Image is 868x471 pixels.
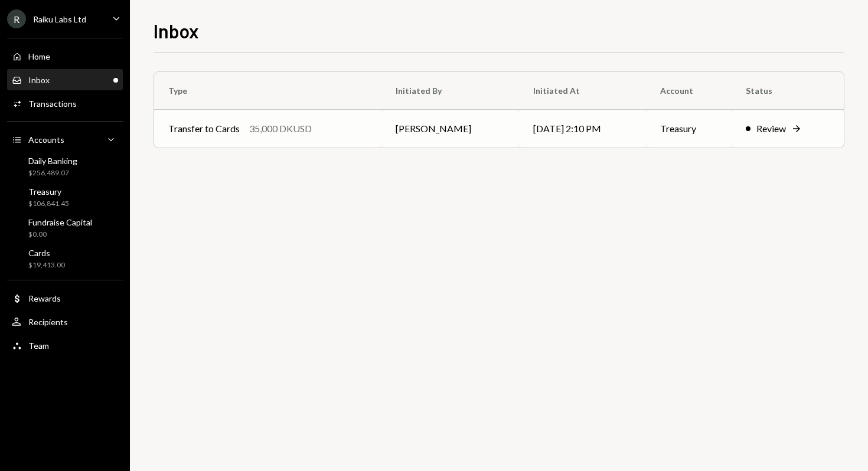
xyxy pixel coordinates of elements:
h1: Inbox [154,19,199,42]
a: Cards$19,413.00 [7,244,123,273]
div: Team [28,341,49,351]
a: Daily Banking$256,489.07 [7,152,123,181]
div: $106,841.45 [28,199,69,209]
div: Fundraise Capital [28,217,92,227]
th: Type [154,72,381,110]
a: Team [7,335,123,356]
div: Accounts [28,135,64,145]
div: Rewards [28,293,61,303]
div: Treasury [28,187,69,197]
a: Accounts [7,129,123,150]
a: Inbox [7,69,123,90]
th: Status [732,72,844,110]
td: [DATE] 2:10 PM [519,110,647,148]
div: $19,413.00 [28,260,65,270]
div: $0.00 [28,230,92,240]
div: Transactions [28,99,77,109]
th: Account [646,72,731,110]
th: Initiated At [519,72,647,110]
div: Recipients [28,317,68,327]
div: Cards [28,248,65,258]
div: R [7,9,26,28]
a: Transactions [7,93,123,114]
a: Recipients [7,311,123,332]
div: Inbox [28,75,50,85]
div: $256,489.07 [28,168,77,178]
div: Daily Banking [28,156,77,166]
a: Rewards [7,287,123,309]
div: 35,000 DKUSD [249,122,312,136]
div: Review [756,122,786,136]
td: [PERSON_NAME] [381,110,519,148]
a: Treasury$106,841.45 [7,183,123,211]
div: Transfer to Cards [168,122,240,136]
td: Treasury [646,110,731,148]
a: Fundraise Capital$0.00 [7,214,123,242]
th: Initiated By [381,72,519,110]
a: Home [7,45,123,67]
div: Home [28,51,50,61]
div: Raiku Labs Ltd [33,14,86,24]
